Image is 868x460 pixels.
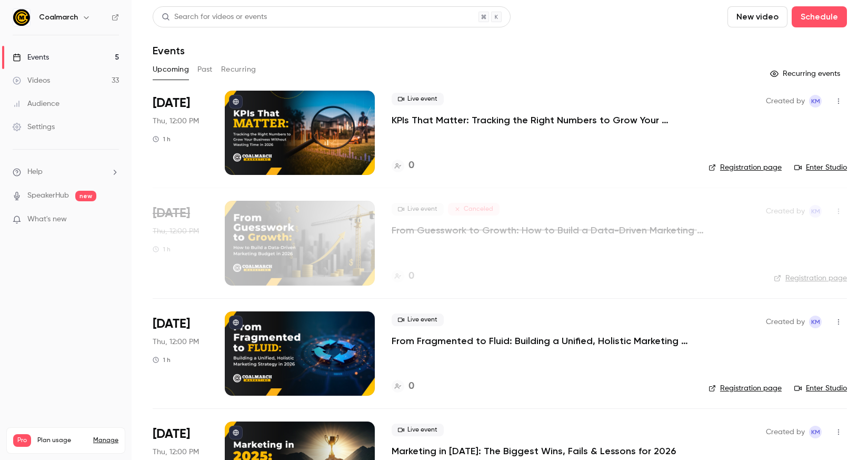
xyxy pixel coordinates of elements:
[39,12,78,23] h6: Coalmarch
[765,65,847,82] button: Recurring events
[809,316,822,328] span: Katie McCaskill
[13,75,50,86] div: Videos
[392,335,692,347] a: From Fragmented to Fluid: Building a Unified, Holistic Marketing Strategy in [DATE]
[153,61,189,78] button: Upcoming
[709,383,782,394] a: Registration page
[13,122,55,132] div: Settings
[392,314,444,326] span: Live event
[13,434,31,447] span: Pro
[794,162,847,173] a: Enter Studio
[27,167,43,178] span: Help
[75,191,96,201] span: new
[162,12,267,23] div: Search for videos or events
[392,203,444,216] span: Live event
[809,205,822,218] span: Katie McCaskill
[93,436,118,445] a: Manage
[392,159,414,173] a: 0
[153,201,208,285] div: Oct 16 Thu, 12:00 PM (America/New York)
[27,190,69,201] a: SpeakerHub
[766,205,805,218] span: Created by
[766,95,805,107] span: Created by
[774,273,847,283] a: Registration page
[153,205,190,222] span: [DATE]
[27,214,67,225] span: What's new
[811,316,820,328] span: KM
[153,135,171,143] div: 1 h
[153,356,171,364] div: 1 h
[153,316,190,332] span: [DATE]
[809,95,822,107] span: Katie McCaskill
[153,95,190,112] span: [DATE]
[392,224,707,237] a: From Guesswork to Growth: How to Build a Data-Driven Marketing Budget in [DATE]
[153,91,208,175] div: Oct 2 Thu, 12:00 PM (America/New York)
[792,6,847,27] button: Schedule
[153,44,185,57] h1: Events
[13,52,49,63] div: Events
[794,383,847,394] a: Enter Studio
[153,447,199,457] span: Thu, 12:00 PM
[392,379,414,394] a: 0
[13,99,59,109] div: Audience
[766,426,805,438] span: Created by
[727,6,787,27] button: New video
[153,245,171,253] div: 1 h
[221,61,256,78] button: Recurring
[106,215,119,224] iframe: Noticeable Trigger
[408,159,414,173] h4: 0
[811,205,820,218] span: KM
[448,203,500,216] span: Canceled
[153,337,199,347] span: Thu, 12:00 PM
[153,116,199,126] span: Thu, 12:00 PM
[13,167,119,178] li: help-dropdown-opener
[709,162,782,173] a: Registration page
[809,426,822,438] span: Katie McCaskill
[197,61,213,78] button: Past
[153,311,208,396] div: Oct 30 Thu, 12:00 PM (America/New York)
[37,436,87,445] span: Plan usage
[811,426,820,438] span: KM
[392,269,414,283] a: 0
[766,316,805,328] span: Created by
[408,379,414,394] h4: 0
[153,226,199,237] span: Thu, 12:00 PM
[392,424,444,436] span: Live event
[408,269,414,283] h4: 0
[153,426,190,443] span: [DATE]
[392,445,676,457] a: Marketing in [DATE]: The Biggest Wins, Fails & Lessons for 2026
[13,9,30,26] img: Coalmarch
[811,95,820,107] span: KM
[392,114,692,126] a: KPIs That Matter: Tracking the Right Numbers to Grow Your Business Without Wasting Time in [DATE]
[392,93,444,105] span: Live event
